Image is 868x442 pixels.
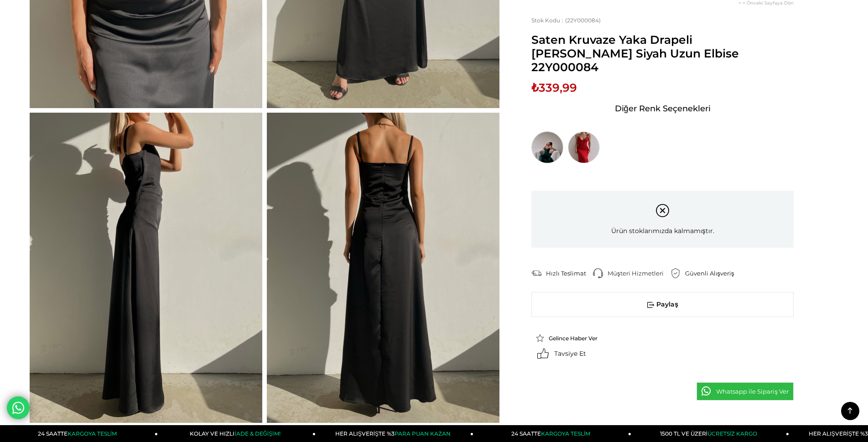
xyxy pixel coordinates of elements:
[30,113,262,422] img: Saten Kruvaze Yaka Drapeli Jocelyn Kadın Siyah Uzun Elbise 22Y000084
[531,17,565,24] span: Stok Kodu
[554,349,586,358] span: Tavsiye Et
[536,334,614,342] a: Gelince Haber Ver
[234,430,280,437] span: İADE & DEĞİŞİM!
[531,191,794,248] div: Ürün stoklarımızda kalmamıştır.
[608,269,670,277] div: Müşteri Hizmetleri
[707,430,757,437] span: ÜCRETSİZ KARGO
[531,33,794,74] span: Saten Kruvaze Yaka Drapeli [PERSON_NAME] Siyah Uzun Elbise 22Y000084
[631,425,789,442] a: 1500 TL VE ÜZERİÜCRETSİZ KARGO
[531,81,577,94] span: ₺339,99
[68,430,117,437] span: KARGOYA TESLİM
[473,425,631,442] a: 24 SAATTEKARGOYA TESLİM
[685,269,741,277] div: Güvenli Alışveriş
[541,430,590,437] span: KARGOYA TESLİM
[531,268,541,278] img: shipping.png
[615,101,711,116] span: Diğer Renk Seçenekleri
[549,335,598,342] span: Gelince Haber Ver
[568,131,600,163] img: Saten Kruvaze Yaka Drapeli Jocelyn Kadın Kırmızı Uzun Elbise 22Y000084
[696,382,794,400] a: Whatsapp ile Sipariş Ver
[532,292,793,317] span: Paylaş
[158,425,316,442] a: KOLAY VE HIZLIİADE & DEĞİŞİM!
[395,430,451,437] span: PARA PUAN KAZAN
[531,131,563,163] img: Saten Kruvaze Yaka Drapeli Jocelyn Kadın Zümrüt Uzun Elbise 22Y000084
[267,113,499,422] img: Saten Kruvaze Yaka Drapeli Jocelyn Kadın Siyah Uzun Elbise 22Y000084
[670,268,681,278] img: security.png
[531,17,601,24] span: (22Y000084)
[546,269,593,277] div: Hızlı Teslimat
[316,425,473,442] a: HER ALIŞVERİŞTE %3PARA PUAN KAZAN
[593,268,603,278] img: call-center.png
